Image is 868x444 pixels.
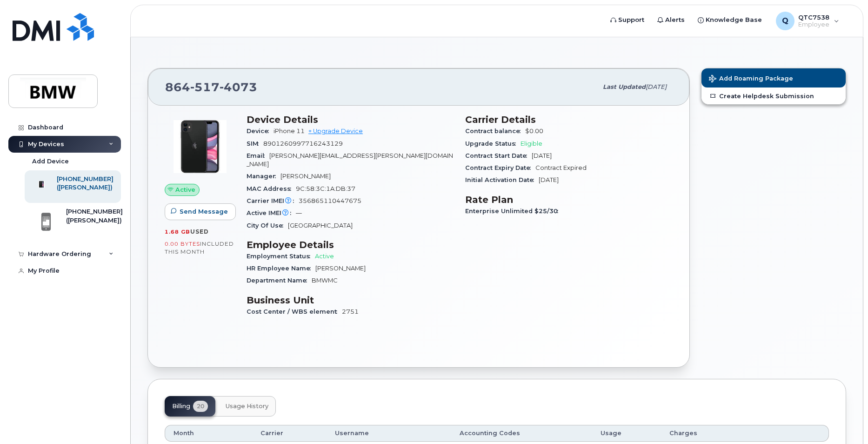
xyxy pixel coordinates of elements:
[288,222,353,229] span: [GEOGRAPHIC_DATA]
[190,80,220,94] span: 517
[247,152,269,159] span: Email
[465,152,532,159] span: Contract Start Date
[312,277,338,284] span: BMWMC
[247,295,454,306] h3: Business Unit
[828,404,861,437] iframe: Messenger Launcher
[247,222,288,229] span: City Of Use
[342,308,359,315] span: 2751
[263,140,343,147] span: 8901260997716243129
[220,80,257,94] span: 4073
[465,176,539,183] span: Initial Activation Date
[247,152,453,168] span: [PERSON_NAME][EMAIL_ADDRESS][PERSON_NAME][DOMAIN_NAME]
[296,209,302,216] span: —
[247,308,342,315] span: Cost Center / WBS element
[465,140,521,147] span: Upgrade Status
[315,265,366,272] span: [PERSON_NAME]
[451,425,592,442] th: Accounting Codes
[226,403,268,410] span: Usage History
[280,173,331,180] span: [PERSON_NAME]
[252,425,327,442] th: Carrier
[165,241,200,247] span: 0.00 Bytes
[247,277,312,284] span: Department Name
[539,176,559,183] span: [DATE]
[247,197,299,204] span: Carrier IMEI
[274,128,305,135] span: iPhone 11
[172,119,228,175] img: iPhone_11.jpg
[521,140,542,147] span: Eligible
[247,209,296,216] span: Active IMEI
[532,152,552,159] span: [DATE]
[709,75,793,84] span: Add Roaming Package
[535,164,587,171] span: Contract Expired
[165,203,236,220] button: Send Message
[247,140,263,147] span: SIM
[315,253,334,260] span: Active
[465,114,673,125] h3: Carrier Details
[247,265,315,272] span: HR Employee Name
[646,83,667,90] span: [DATE]
[308,128,363,135] a: + Upgrade Device
[180,207,228,216] span: Send Message
[165,425,252,442] th: Month
[661,425,742,442] th: Charges
[603,83,646,90] span: Last updated
[296,185,355,192] span: 9C:58:3C:1A:DB:37
[465,128,525,135] span: Contract balance
[190,228,209,235] span: used
[701,68,846,87] button: Add Roaming Package
[701,87,846,104] a: Create Helpdesk Submission
[247,114,454,125] h3: Device Details
[592,425,661,442] th: Usage
[247,173,280,180] span: Manager
[465,164,535,171] span: Contract Expiry Date
[165,80,257,94] span: 864
[175,185,195,194] span: Active
[299,197,361,204] span: 356865110447675
[525,128,543,135] span: $0.00
[165,229,190,235] span: 1.68 GB
[465,208,563,215] span: Enterprise Unlimited $25/30
[247,185,296,192] span: MAC Address
[247,239,454,250] h3: Employee Details
[465,194,673,205] h3: Rate Plan
[327,425,451,442] th: Username
[247,128,274,135] span: Device
[247,253,315,260] span: Employment Status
